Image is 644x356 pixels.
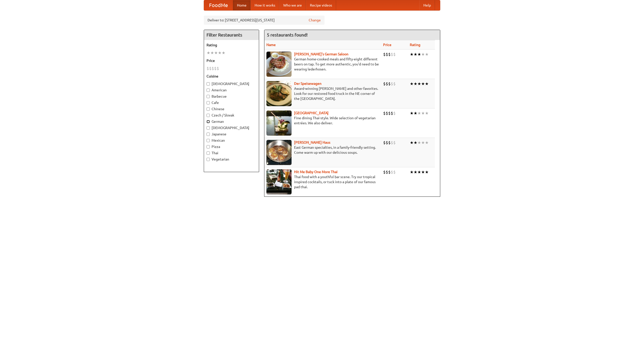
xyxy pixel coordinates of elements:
input: Japanese [207,133,210,136]
h4: Filter Restaurants [204,30,259,40]
li: $ [388,169,391,175]
input: [DEMOGRAPHIC_DATA] [207,82,210,86]
li: ★ [421,81,425,87]
input: Thai [207,151,210,155]
p: Fine dining Thai-style. Wide selection of vegetarian entrées. We also deliver. [266,115,379,126]
a: [PERSON_NAME]'s German Saloon [294,52,348,56]
li: $ [393,81,396,87]
li: $ [217,66,219,71]
li: $ [393,52,396,57]
a: Who we are [279,0,306,10]
li: ★ [210,50,214,56]
label: [DEMOGRAPHIC_DATA] [207,81,256,86]
li: ★ [410,52,414,57]
p: Thai food with a youthful bar scene. Try our tropical inspired cocktails, or tuck into a plate of... [266,174,379,189]
li: ★ [410,110,414,116]
label: Cafe [207,100,256,105]
li: $ [391,81,393,87]
label: Czech / Slovak [207,113,256,118]
a: FoodMe [204,0,233,10]
label: Mexican [207,138,256,143]
li: $ [386,140,388,145]
li: ★ [417,52,421,57]
label: Chinese [207,106,256,111]
li: ★ [218,50,222,56]
li: $ [386,52,388,57]
label: American [207,88,256,93]
label: [DEMOGRAPHIC_DATA] [207,125,256,130]
li: ★ [417,110,421,116]
h5: Price [207,58,256,63]
li: $ [388,110,391,116]
img: kohlhaus.jpg [266,140,292,165]
p: East German specialties, in a family-friendly setting. Come warm up with our delicious soups. [266,145,379,155]
label: Thai [207,150,256,155]
li: $ [388,140,391,145]
li: $ [383,140,386,145]
a: Hit Me Baby One More Thai [294,170,338,174]
label: German [207,119,256,124]
a: Change [309,18,321,23]
a: [GEOGRAPHIC_DATA] [294,111,329,115]
li: $ [391,110,393,116]
li: ★ [425,169,429,175]
ng-pluralize: 5 restaurants found! [267,32,308,37]
li: ★ [414,81,417,87]
img: esthers.jpg [266,52,292,77]
li: $ [214,66,217,71]
input: Cafe [207,101,210,104]
h5: Cuisine [207,74,256,79]
input: Barbecue [207,95,210,98]
li: $ [386,169,388,175]
li: $ [383,52,386,57]
li: ★ [410,169,414,175]
li: $ [207,66,209,71]
li: ★ [222,50,225,56]
li: $ [383,110,386,116]
li: $ [393,140,396,145]
a: Rating [410,43,420,47]
a: Price [383,43,391,47]
li: $ [386,81,388,87]
b: [PERSON_NAME] Haus [294,140,330,144]
input: Chinese [207,107,210,111]
li: ★ [421,140,425,145]
li: ★ [417,169,421,175]
input: [DEMOGRAPHIC_DATA] [207,126,210,130]
li: $ [383,169,386,175]
li: $ [386,110,388,116]
img: satay.jpg [266,110,292,136]
img: babythai.jpg [266,169,292,194]
li: ★ [417,140,421,145]
input: Vegetarian [207,158,210,161]
li: ★ [421,52,425,57]
li: $ [388,81,391,87]
li: $ [212,66,214,71]
li: ★ [214,50,218,56]
li: $ [393,110,396,116]
div: Deliver to: [STREET_ADDRESS][US_STATE] [204,16,325,25]
li: $ [391,169,393,175]
input: Czech / Slovak [207,114,210,117]
li: ★ [207,50,210,56]
li: ★ [421,110,425,116]
li: ★ [425,52,429,57]
li: ★ [417,81,421,87]
a: Der Speisewagen [294,82,321,86]
a: Recipe videos [306,0,336,10]
a: Help [419,0,435,10]
p: Award-winning [PERSON_NAME] and other favorites. Look for our restored food truck in the NE corne... [266,86,379,101]
label: Vegetarian [207,157,256,162]
li: $ [383,81,386,87]
li: $ [393,169,396,175]
a: Home [233,0,251,10]
h5: Rating [207,43,256,48]
p: German home-cooked meals and fifty-eight different beers on tap. To get more authentic, you'd nee... [266,57,379,72]
li: ★ [421,169,425,175]
li: ★ [414,140,417,145]
input: Mexican [207,139,210,142]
